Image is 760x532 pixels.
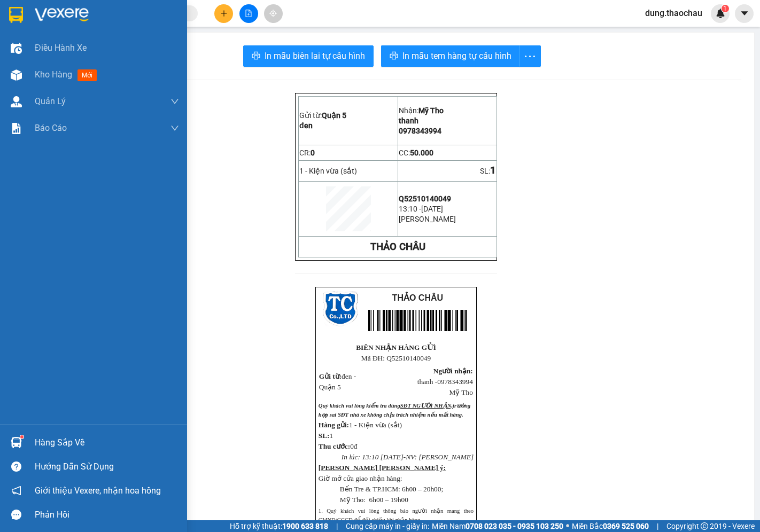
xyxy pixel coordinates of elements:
[170,97,179,106] span: down
[356,343,436,351] strong: BIÊN NHẬN HÀNG GỬI
[35,459,179,475] div: Hướng dẫn sử dụng
[35,121,67,135] span: Báo cáo
[519,45,541,67] button: more
[520,50,540,63] span: more
[220,10,228,17] span: plus
[381,453,404,461] span: [DATE]
[11,96,22,107] img: warehouse-icon
[381,45,520,67] button: printerIn mẫu tem hàng tự cấu hình
[35,41,87,54] span: Điều hành xe
[716,9,725,18] img: icon-new-feature
[398,145,497,161] td: CC:
[449,388,472,396] span: Mỹ Tho
[350,442,357,450] span: 0đ
[319,474,402,482] span: Giờ mở cửa giao nhận hàng:
[466,522,563,530] strong: 0708 023 035 - 0935 103 250
[340,496,408,504] span: Mỹ Tho: 6h00 – 19h00
[399,194,451,203] span: Q52510140049
[323,291,358,326] img: logo
[319,421,349,429] strong: Hàng gửi:
[480,167,490,175] span: SL:
[399,215,456,223] span: [PERSON_NAME]
[342,372,356,380] span: đen -
[361,354,431,362] span: Mã ĐH: Q52510140049
[319,442,350,450] span: Thu cước:
[319,403,470,418] span: Quý khách vui lòng kiểm tra đúng trường hợp sai SĐT nhà xe không chịu trách nhiệm nếu...
[572,520,649,532] span: Miền Bắc
[35,435,179,451] div: Hàng sắp về
[11,486,21,496] span: notification
[390,51,398,61] span: printer
[299,167,357,175] span: 1 - Kiện vừa (sắt)
[637,6,711,20] span: dung.thaochau
[319,508,474,523] span: 1. Quý khách vui lòng thông báo người nhận mang theo CMND/CCCD để đối chiếu khi nhận ha...
[299,111,397,120] p: Gửi từ:
[722,5,729,12] sup: 1
[566,524,569,528] span: ⚪️
[342,453,379,461] span: In lúc: 13:10
[437,378,473,386] span: 0978343994
[349,421,402,429] span: 1 - Kiện vừa (sắt)
[410,148,433,157] span: 50.000
[230,520,328,532] span: Hỗ trợ kỹ thuật:
[399,205,421,213] span: 13:10 -
[490,165,496,176] span: 1
[264,4,283,23] button: aim
[243,45,374,67] button: printerIn mẫu biên lai tự cấu hình
[214,4,233,23] button: plus
[11,510,21,520] span: message
[252,51,260,61] span: printer
[11,123,22,134] img: solution-icon
[340,485,443,493] span: Bến Tre & TP.HCM: 6h00 – 20h00;
[11,437,22,448] img: warehouse-icon
[406,453,474,461] span: NV: [PERSON_NAME]
[77,69,97,81] span: mới
[404,453,406,461] span: -
[346,520,429,532] span: Cung cấp máy in - giấy in:
[735,4,754,23] button: caret-down
[392,293,443,302] span: THẢO CHÂU
[399,116,418,125] span: thanh
[433,367,473,375] span: Người nhận:
[35,507,179,523] div: Phản hồi
[282,522,328,530] strong: 1900 633 818
[701,522,708,530] span: copyright
[20,435,24,439] sup: 1
[319,383,341,391] span: Quận 5
[657,520,658,532] span: |
[322,111,346,120] span: Quận 5
[417,378,473,386] span: thanh -
[11,461,21,472] span: question-circle
[723,5,727,12] span: 1
[299,145,398,161] td: CR:
[319,464,446,472] strong: [PERSON_NAME] [PERSON_NAME] ý:
[603,522,649,530] strong: 0369 525 060
[11,69,22,81] img: warehouse-icon
[35,69,72,80] span: Kho hàng
[239,4,258,23] button: file-add
[170,124,179,132] span: down
[35,484,161,497] span: Giới thiệu Vexere, nhận hoa hồng
[399,127,441,135] span: 0978343994
[370,241,425,253] strong: THẢO CHÂU
[740,9,749,18] span: caret-down
[35,95,66,108] span: Quản Lý
[336,520,338,532] span: |
[299,121,313,130] span: đen
[418,106,444,115] span: Mỹ Tho
[330,432,334,440] span: 1
[421,205,443,213] span: [DATE]
[11,43,22,54] img: warehouse-icon
[319,372,342,380] span: Gửi từ:
[402,49,511,62] span: In mẫu tem hàng tự cấu hình
[432,520,563,532] span: Miền Nam
[311,148,315,157] span: 0
[9,7,23,23] img: logo-vxr
[245,10,252,17] span: file-add
[399,106,496,115] p: Nhận:
[319,432,330,440] span: SL:
[400,403,453,409] span: SĐT NGƯỜI NHẬN,
[265,49,365,62] span: In mẫu biên lai tự cấu hình
[269,10,277,17] span: aim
